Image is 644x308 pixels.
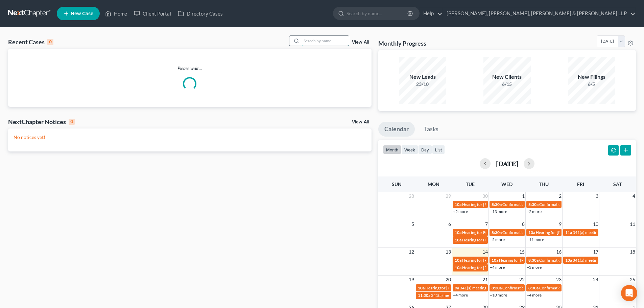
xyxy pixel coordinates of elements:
[484,220,488,228] span: 7
[462,265,515,270] span: Hearing for [PERSON_NAME]
[462,202,515,207] span: Hearing for [PERSON_NAME]
[408,276,415,284] span: 19
[174,7,226,20] a: Directory Cases
[519,248,525,256] span: 15
[521,220,525,228] span: 8
[352,120,369,124] a: View All
[462,230,559,235] span: Hearing for Fulme Cruces [PERSON_NAME] De Zeballo
[592,248,599,256] span: 17
[401,145,418,154] button: week
[527,209,542,214] a: +2 more
[592,220,599,228] span: 10
[347,7,408,20] input: Search by name...
[462,237,559,242] span: Hearing for Fulme Cruces [PERSON_NAME] De Zeballo
[621,285,637,301] div: Open Intercom Messenger
[455,258,461,263] span: 10a
[383,145,401,154] button: month
[573,230,638,235] span: 341(a) meeting for [PERSON_NAME]
[492,258,498,263] span: 10a
[592,276,599,284] span: 24
[392,181,402,187] span: Sun
[528,230,535,235] span: 10a
[568,81,615,88] div: 6/5
[445,192,452,200] span: 29
[595,192,599,200] span: 3
[460,285,525,290] span: 341(a) meeting for [PERSON_NAME]
[539,258,616,263] span: Confirmation hearing for [PERSON_NAME]
[527,237,544,242] a: +11 more
[568,73,615,81] div: New Filings
[445,248,452,256] span: 13
[71,11,93,16] span: New Case
[69,119,75,125] div: 0
[539,285,606,290] span: Confirmation hearing for Bakri Fostok
[399,73,446,81] div: New Leads
[499,258,552,263] span: Hearing for [PERSON_NAME]
[420,7,443,20] a: Help
[629,276,636,284] span: 25
[8,65,372,72] p: Please wait...
[482,192,488,200] span: 30
[555,276,562,284] span: 23
[492,285,502,290] span: 8:30a
[443,7,636,20] a: [PERSON_NAME], [PERSON_NAME], [PERSON_NAME] & [PERSON_NAME] LLP
[418,145,432,154] button: day
[483,73,531,81] div: New Clients
[555,248,562,256] span: 16
[399,81,446,88] div: 23/10
[490,209,507,214] a: +13 more
[14,134,366,141] p: No notices yet!
[527,292,542,298] a: +4 more
[47,39,53,45] div: 0
[501,181,512,187] span: Wed
[632,192,636,200] span: 4
[378,122,415,137] a: Calendar
[445,276,452,284] span: 20
[462,258,515,263] span: Hearing for [PERSON_NAME]
[565,230,572,235] span: 11a
[521,192,525,200] span: 1
[613,181,622,187] span: Sat
[496,160,518,167] h2: [DATE]
[8,38,53,46] div: Recent Cases
[565,258,572,263] span: 10a
[502,202,579,207] span: Confirmation hearing for [PERSON_NAME]
[519,276,525,284] span: 22
[432,145,445,154] button: list
[577,181,584,187] span: Fri
[466,181,475,187] span: Tue
[455,237,461,242] span: 10a
[528,258,539,263] span: 8:30a
[629,248,636,256] span: 18
[408,248,415,256] span: 12
[558,192,562,200] span: 2
[431,293,496,298] span: 341(a) meeting for [PERSON_NAME]
[455,265,461,270] span: 10a
[418,293,430,298] span: 11:30a
[558,220,562,228] span: 9
[528,285,539,290] span: 8:30a
[482,248,488,256] span: 14
[8,118,75,126] div: NextChapter Notices
[453,292,468,298] a: +4 more
[408,192,415,200] span: 28
[453,209,468,214] a: +2 more
[130,7,174,20] a: Client Portal
[490,292,507,298] a: +10 more
[502,230,579,235] span: Confirmation hearing for [PERSON_NAME]
[492,230,502,235] span: 8:30a
[378,39,426,47] h3: Monthly Progress
[527,265,542,270] a: +3 more
[502,285,579,290] span: Confirmation hearing for [PERSON_NAME]
[528,202,539,207] span: 8:30a
[492,202,502,207] span: 8:30a
[629,220,636,228] span: 11
[102,7,130,20] a: Home
[455,202,461,207] span: 10a
[482,276,488,284] span: 21
[455,285,459,290] span: 9a
[536,230,589,235] span: Hearing for [PERSON_NAME]
[428,181,439,187] span: Mon
[352,40,369,45] a: View All
[539,202,616,207] span: Confirmation hearing for [PERSON_NAME]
